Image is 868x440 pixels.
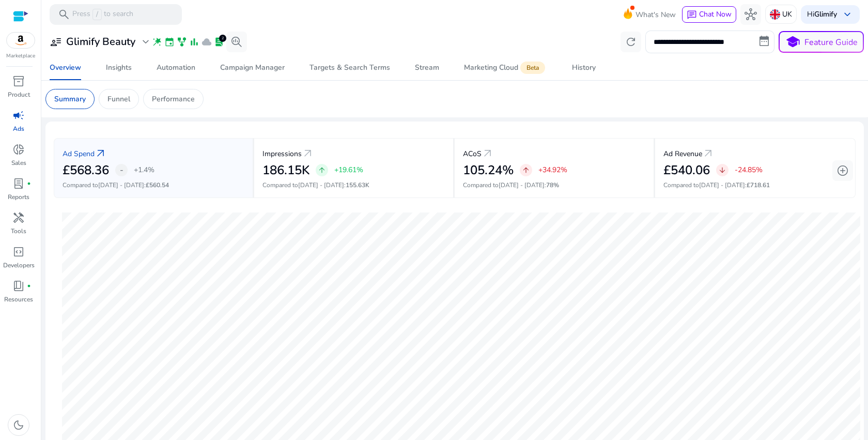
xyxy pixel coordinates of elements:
[463,148,482,159] p: ACoS
[625,36,637,48] span: refresh
[27,284,31,288] span: fiber_manual_record
[770,9,780,20] img: uk.svg
[8,192,29,202] p: Reports
[226,32,247,52] button: search_insights
[702,147,715,160] a: arrow_outward
[27,181,31,186] span: fiber_manual_record
[779,31,864,53] button: schoolFeature Guide
[699,181,745,189] span: [DATE] - [DATE]
[66,36,135,48] h3: Glimify Beauty
[538,166,567,174] p: +34.92%
[262,148,302,159] p: Impressions
[785,35,800,50] span: school
[832,160,853,181] button: add_circle
[12,280,25,292] span: book_4
[636,6,676,24] span: What's New
[12,211,25,224] span: handyman
[836,164,849,177] span: add_circle
[63,180,244,190] p: Compared to :
[782,5,792,23] p: UK
[50,64,81,71] div: Overview
[12,246,25,258] span: code_blocks
[482,147,494,160] a: arrow_outward
[415,64,439,71] div: Stream
[334,166,363,174] p: +19.61%
[152,37,162,47] span: wand_stars
[621,32,641,52] button: refresh
[309,64,390,71] div: Targets & Search Terms
[262,180,445,190] p: Compared to :
[139,36,152,48] span: expand_more
[841,8,854,21] span: keyboard_arrow_down
[50,36,62,48] span: user_attributes
[302,147,314,160] a: arrow_outward
[522,166,530,174] span: arrow_upward
[63,148,95,159] p: Ad Spend
[164,37,175,47] span: event
[262,163,309,178] h2: 186.15K
[687,10,697,20] span: chat
[230,36,243,48] span: search_insights
[682,6,736,23] button: chatChat Now
[12,143,25,156] span: donut_small
[663,163,710,178] h2: £540.06
[98,181,144,189] span: [DATE] - [DATE]
[12,177,25,190] span: lab_profile
[298,181,344,189] span: [DATE] - [DATE]
[735,166,763,174] p: -24.85%
[745,8,757,21] span: hub
[134,166,154,174] p: +1.4%
[202,37,212,47] span: cloud
[464,64,547,72] div: Marketing Cloud
[63,163,109,178] h2: £568.36
[157,64,195,71] div: Automation
[11,226,26,236] p: Tools
[814,9,837,19] b: Glimify
[72,9,133,20] p: Press to search
[7,33,35,48] img: amazon.svg
[54,94,86,104] p: Summary
[214,37,224,47] span: lab_profile
[740,4,761,25] button: hub
[4,295,33,304] p: Resources
[95,147,107,160] a: arrow_outward
[12,419,25,431] span: dark_mode
[663,148,702,159] p: Ad Revenue
[106,64,132,71] div: Insights
[804,36,858,49] p: Feature Guide
[12,75,25,87] span: inventory_2
[58,8,70,21] span: search
[120,164,123,176] span: -
[572,64,596,71] div: History
[718,166,726,174] span: arrow_downward
[152,94,195,104] p: Performance
[520,62,545,74] span: Beta
[219,35,226,42] div: 2
[13,124,24,133] p: Ads
[8,90,30,99] p: Product
[189,37,199,47] span: bar_chart
[318,166,326,174] span: arrow_upward
[747,181,770,189] span: £718.61
[92,9,102,20] span: /
[463,163,514,178] h2: 105.24%
[346,181,369,189] span: 155.63K
[146,181,169,189] span: £560.54
[177,37,187,47] span: family_history
[663,180,847,190] p: Compared to :
[220,64,285,71] div: Campaign Manager
[6,52,35,60] p: Marketplace
[463,180,645,190] p: Compared to :
[11,158,26,168] p: Sales
[107,94,130,104] p: Funnel
[499,181,545,189] span: [DATE] - [DATE]
[699,9,732,19] span: Chat Now
[12,109,25,122] span: campaign
[807,11,837,18] p: Hi
[3,261,35,270] p: Developers
[546,181,559,189] span: 78%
